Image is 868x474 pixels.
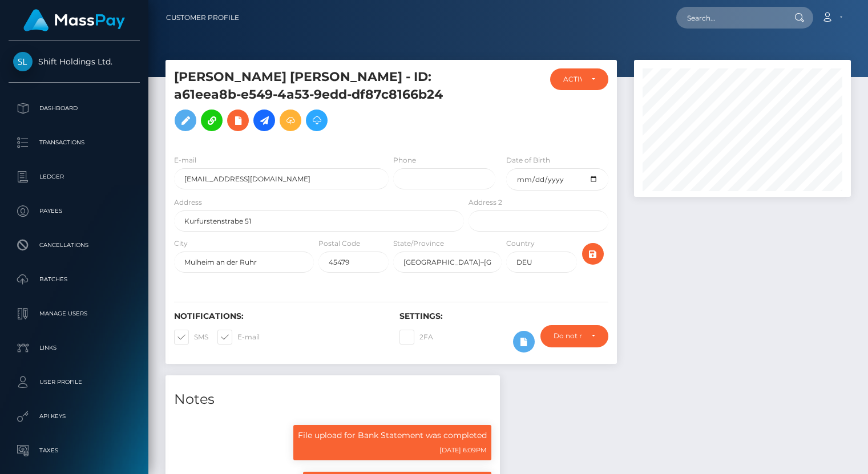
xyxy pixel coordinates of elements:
h5: [PERSON_NAME] [PERSON_NAME] - ID: a61eea8b-e549-4a53-9edd-df87c8166b24 [174,68,458,137]
label: 2FA [399,330,433,345]
a: Manage Users [9,299,140,328]
p: Manage Users [13,305,135,322]
button: ACTIVE [550,68,608,90]
label: E-mail [174,155,196,165]
p: File upload for Bank Statement was completed [298,430,487,441]
label: Address 2 [469,197,502,208]
label: Address [174,197,202,208]
a: Batches [9,265,140,294]
div: Do not require [554,331,582,341]
p: Taxes [13,442,135,459]
a: Transactions [9,128,140,157]
button: Do not require [540,325,608,347]
a: Links [9,334,140,362]
a: API Keys [9,402,140,431]
label: City [174,238,188,249]
p: Transactions [13,134,135,151]
label: E-mail [217,330,260,345]
label: State/Province [393,238,444,249]
p: Cancellations [13,237,135,254]
small: [DATE] 6:09PM [439,446,487,454]
p: Ledger [13,168,135,185]
a: User Profile [9,368,140,396]
h4: Notes [174,390,491,410]
span: Shift Holdings Ltd. [9,56,140,67]
a: Taxes [9,436,140,465]
a: Ledger [9,163,140,191]
input: Search... [676,7,784,29]
p: Dashboard [13,100,135,117]
img: Shift Holdings Ltd. [13,52,33,71]
div: ACTIVE [563,75,582,84]
a: Cancellations [9,231,140,260]
p: Links [13,339,135,356]
p: API Keys [13,408,135,425]
p: User Profile [13,374,135,391]
h6: Settings: [399,311,608,321]
label: SMS [174,330,208,345]
p: Batches [13,271,135,288]
label: Phone [393,155,416,165]
a: Payees [9,197,140,225]
label: Date of Birth [506,155,550,165]
label: Country [506,238,535,249]
a: Customer Profile [166,6,239,30]
img: MassPay Logo [23,9,125,31]
h6: Notifications: [174,311,382,321]
label: Postal Code [318,238,360,249]
a: Initiate Payout [253,110,275,131]
a: Dashboard [9,94,140,123]
p: Payees [13,202,135,220]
